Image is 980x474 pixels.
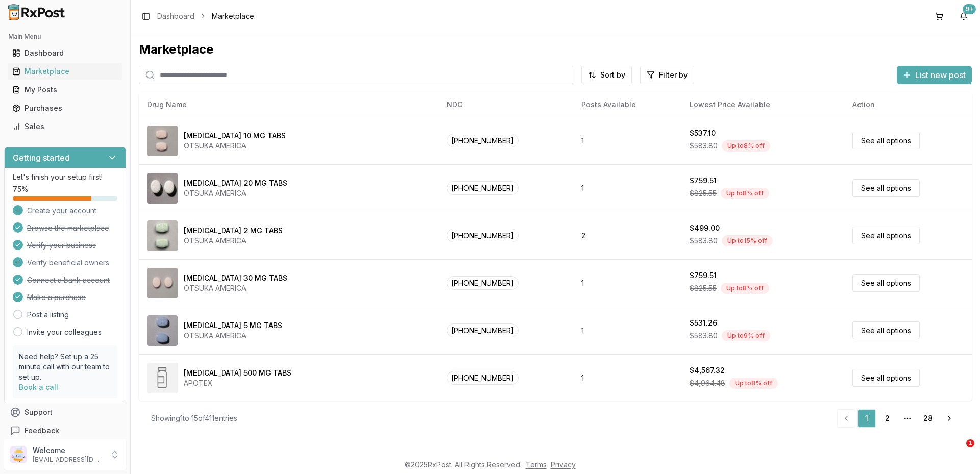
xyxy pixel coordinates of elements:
[722,140,770,152] div: Up to 8 % off
[447,323,519,337] span: [PHONE_NUMBER]
[147,173,178,204] img: Abilify 20 MG TABS
[27,240,96,251] span: Verify your business
[147,126,178,156] img: Abilify 10 MG TABS
[722,235,773,246] div: Up to 15 % off
[184,378,291,388] div: APOTEX
[581,66,632,84] button: Sort by
[12,48,118,58] div: Dashboard
[573,307,681,354] td: 1
[573,354,681,402] td: 1
[963,4,976,14] div: 9+
[447,276,519,290] span: [PHONE_NUMBER]
[690,378,725,388] span: $4,964.48
[12,121,118,132] div: Sales
[33,456,104,464] p: [EMAIL_ADDRESS][DOMAIN_NAME]
[659,70,688,80] span: Filter by
[13,172,117,182] p: Let's finish your setup first!
[139,92,438,117] th: Drug Name
[837,409,960,428] nav: pagination
[27,327,102,337] a: Invite your colleagues
[184,131,286,141] div: [MEDICAL_DATA] 10 MG TABS
[852,274,920,292] a: See all options
[27,292,86,303] span: Make a purchase
[690,128,716,138] div: $537.10
[184,320,282,331] div: [MEDICAL_DATA] 5 MG TABS
[24,426,59,436] span: Feedback
[857,409,876,428] a: 1
[438,92,573,117] th: NDC
[184,273,287,283] div: [MEDICAL_DATA] 30 MG TABS
[27,206,96,216] span: Create your account
[4,100,126,116] button: Purchases
[690,331,718,341] span: $583.80
[8,33,122,41] h2: Main Menu
[184,283,287,293] div: OTSUKA AMERICA
[147,315,178,346] img: Abilify 5 MG TABS
[147,268,178,298] img: Abilify 30 MG TABS
[8,99,122,117] a: Purchases
[157,11,194,21] a: Dashboard
[184,188,287,198] div: OTSUKA AMERICA
[12,85,118,95] div: My Posts
[27,223,109,233] span: Browse the marketplace
[184,236,283,246] div: OTSUKA AMERICA
[600,70,625,80] span: Sort by
[939,409,960,428] a: Go to next page
[447,181,519,195] span: [PHONE_NUMBER]
[157,11,254,21] nav: breadcrumb
[151,413,237,423] div: Showing 1 to 15 of 411 entries
[184,226,283,236] div: [MEDICAL_DATA] 2 MG TABS
[139,41,972,58] div: Marketplace
[184,178,287,188] div: [MEDICAL_DATA] 20 MG TABS
[184,331,282,341] div: OTSUKA AMERICA
[690,318,717,328] div: $531.26
[19,352,111,382] p: Need help? Set up a 25 minute call with our team to set up.
[919,409,937,428] a: 28
[4,421,126,440] button: Feedback
[844,92,972,117] th: Action
[447,229,519,242] span: [PHONE_NUMBER]
[573,117,681,164] td: 1
[27,310,69,320] a: Post a listing
[10,446,27,463] img: User avatar
[526,460,547,469] a: Terms
[27,275,110,285] span: Connect a bank account
[573,92,681,117] th: Posts Available
[27,258,109,268] span: Verify beneficial owners
[12,66,118,77] div: Marketplace
[4,403,126,421] button: Support
[852,179,920,197] a: See all options
[19,383,58,391] a: Book a call
[690,236,718,246] span: $583.80
[212,11,254,21] span: Marketplace
[945,439,970,464] iframe: Intercom live chat
[690,141,718,151] span: $583.80
[447,134,519,147] span: [PHONE_NUMBER]
[33,445,104,456] p: Welcome
[852,132,920,149] a: See all options
[573,212,681,259] td: 2
[897,71,972,81] a: List new post
[573,164,681,212] td: 1
[147,220,178,251] img: Abilify 2 MG TABS
[13,152,70,164] h3: Getting started
[551,460,576,469] a: Privacy
[640,66,694,84] button: Filter by
[147,363,178,393] img: Abiraterone Acetate 500 MG TABS
[4,45,126,61] button: Dashboard
[690,223,720,233] div: $499.00
[4,118,126,135] button: Sales
[681,92,844,117] th: Lowest Price Available
[4,4,69,20] img: RxPost Logo
[8,117,122,136] a: Sales
[690,270,717,281] div: $759.51
[690,365,725,376] div: $4,567.32
[878,409,896,428] a: 2
[184,368,291,378] div: [MEDICAL_DATA] 500 MG TABS
[4,63,126,80] button: Marketplace
[729,378,778,389] div: Up to 8 % off
[721,283,769,294] div: Up to 8 % off
[447,371,519,385] span: [PHONE_NUMBER]
[12,103,118,113] div: Purchases
[897,66,972,84] button: List new post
